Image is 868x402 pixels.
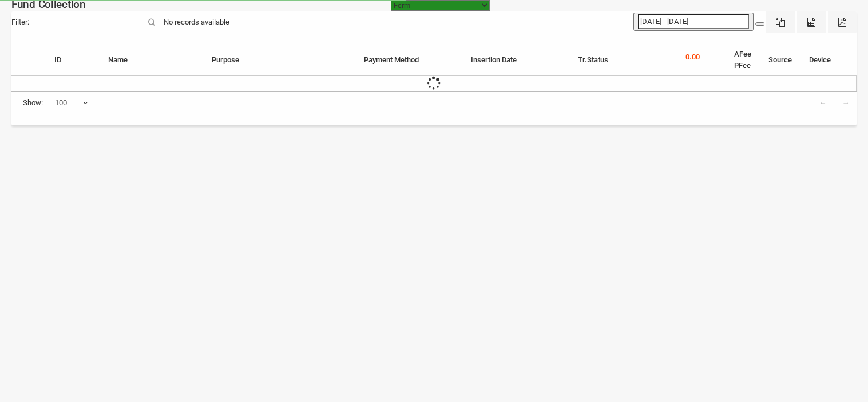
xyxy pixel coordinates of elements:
th: Purpose [203,45,355,75]
a: → [835,92,857,114]
p: 0.00 [685,51,700,63]
th: Source [760,45,800,75]
th: Payment Method [355,45,462,75]
button: Excel [766,11,795,33]
th: ID [46,45,100,75]
span: Show: [23,97,43,109]
div: No records available [155,11,238,33]
span: 100 [54,92,89,114]
th: Insertion Date [462,45,569,75]
button: Pdf [828,11,857,33]
a: ← [812,92,834,114]
input: Filter: [41,11,155,33]
span: 100 [55,97,88,109]
th: Name [100,45,203,75]
th: Device [800,45,839,75]
th: Tr.Status [569,45,677,75]
button: CSV [797,11,826,33]
li: PFee [734,60,751,71]
li: AFee [734,49,751,60]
